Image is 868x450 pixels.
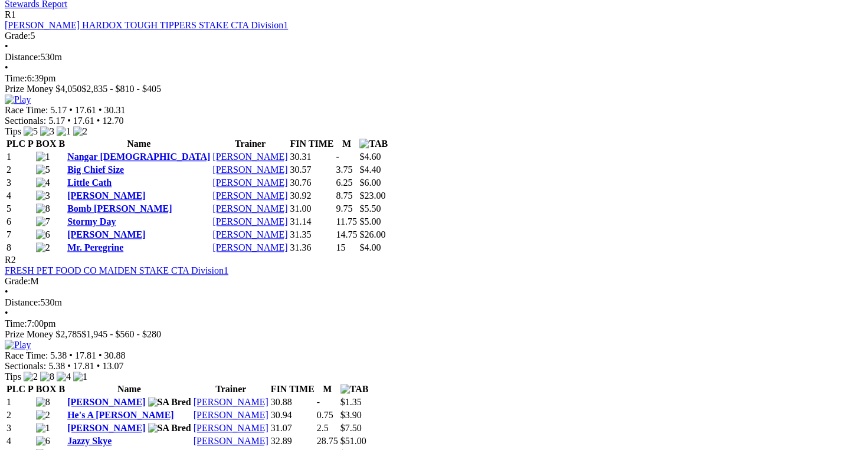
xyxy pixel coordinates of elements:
[316,383,339,395] th: M
[67,229,145,239] a: [PERSON_NAME]
[67,203,172,213] a: Bomb [PERSON_NAME]
[289,229,334,241] td: 31.35
[359,203,381,213] span: $5.50
[212,216,287,226] a: [PERSON_NAME]
[336,216,356,226] text: 11.75
[40,372,54,382] img: 8
[67,410,173,420] a: He's A [PERSON_NAME]
[67,190,145,201] a: [PERSON_NAME]
[336,242,345,252] text: 15
[270,422,315,434] td: 31.07
[5,372,21,382] span: Tips
[336,190,352,201] text: 8.75
[289,203,334,215] td: 31.00
[6,177,34,189] td: 3
[67,178,112,188] a: Little Cath
[5,9,16,19] span: R1
[36,423,50,433] img: 1
[6,409,34,421] td: 2
[289,164,334,176] td: 30.57
[104,105,126,115] span: 30.31
[5,361,46,371] span: Sectionals:
[340,410,362,420] span: $3.90
[67,397,145,407] a: [PERSON_NAME]
[5,116,46,126] span: Sectionals:
[36,242,50,253] img: 2
[67,152,210,162] a: Nangar [DEMOGRAPHIC_DATA]
[336,152,339,162] text: -
[28,139,34,149] span: P
[5,297,863,308] div: 530m
[336,203,352,213] text: 9.75
[67,361,71,371] span: •
[194,397,268,407] a: [PERSON_NAME]
[5,329,863,340] div: Prize Money $2,785
[212,152,287,162] a: [PERSON_NAME]
[36,203,50,214] img: 8
[81,84,161,94] span: $2,835 - $810 - $405
[67,165,124,175] a: Big Chief Size
[36,384,57,394] span: BOX
[5,276,863,287] div: M
[289,242,334,254] td: 31.36
[5,31,31,41] span: Grade:
[6,396,34,408] td: 1
[73,126,87,137] img: 2
[69,105,73,115] span: •
[24,372,38,382] img: 2
[48,361,65,371] span: 5.38
[6,203,34,215] td: 5
[335,138,358,150] th: M
[340,436,366,446] span: $51.00
[5,84,863,94] div: Prize Money $4,050
[359,178,381,188] span: $6.00
[5,63,8,73] span: •
[5,308,8,318] span: •
[6,242,34,254] td: 8
[6,229,34,241] td: 7
[212,229,287,239] a: [PERSON_NAME]
[6,216,34,228] td: 6
[6,422,34,434] td: 3
[97,116,100,126] span: •
[5,20,288,30] a: [PERSON_NAME] HARDOX TOUGH TIPPERS STAKE CTA Division1
[359,242,381,252] span: $4.00
[67,242,123,252] a: Mr. Peregrine
[36,410,50,421] img: 2
[36,139,57,149] span: BOX
[212,165,287,175] a: [PERSON_NAME]
[6,435,34,447] td: 4
[212,203,287,213] a: [PERSON_NAME]
[5,318,27,329] span: Time:
[212,242,287,252] a: [PERSON_NAME]
[67,216,116,226] a: Stormy Day
[5,276,31,286] span: Grade:
[317,423,329,433] text: 2.5
[5,31,863,41] div: 5
[102,116,123,126] span: 12.70
[73,372,87,382] img: 1
[28,384,34,394] span: P
[270,409,315,421] td: 30.94
[317,397,320,407] text: -
[40,126,54,137] img: 3
[81,329,161,339] span: $1,945 - $560 - $280
[58,384,65,394] span: B
[289,151,334,163] td: 30.31
[73,116,94,126] span: 17.61
[50,105,67,115] span: 5.17
[5,52,863,63] div: 530m
[36,216,50,227] img: 7
[359,229,385,239] span: $26.00
[67,383,192,395] th: Name
[212,138,288,150] th: Trainer
[148,423,191,433] img: SA Bred
[359,152,381,162] span: $4.60
[50,350,67,360] span: 5.38
[67,423,145,433] a: [PERSON_NAME]
[36,229,50,240] img: 6
[6,164,34,176] td: 2
[75,350,96,360] span: 17.81
[73,361,94,371] span: 17.81
[58,139,65,149] span: B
